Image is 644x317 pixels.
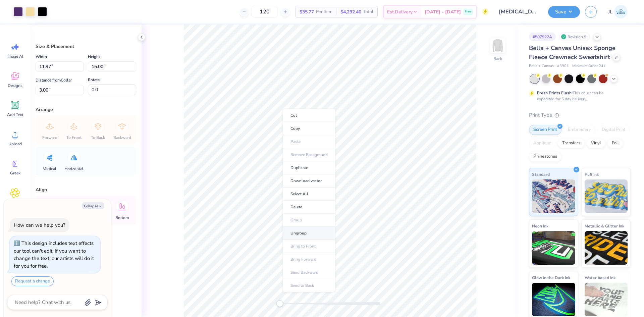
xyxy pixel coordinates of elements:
[529,152,561,162] div: Rhinestones
[8,83,22,88] span: Designs
[283,122,335,135] li: Copy
[283,188,335,201] li: Select All
[283,109,335,122] li: Cut
[557,63,569,69] span: # 3901
[493,56,502,62] div: Back
[36,186,136,193] div: Align
[425,8,461,15] span: [DATE] - [DATE]
[10,170,20,176] span: Greek
[587,138,605,148] div: Vinyl
[387,8,413,15] span: Est. Delivery
[14,240,94,269] div: This design includes text effects our tool can't edit. If you want to change the text, our artist...
[115,215,129,220] span: Bottom
[283,227,335,240] li: Ungroup
[532,179,575,213] img: Standard
[558,138,585,148] div: Transfers
[465,9,471,14] span: Free
[363,8,373,15] span: Total
[300,8,314,15] span: $35.77
[82,202,104,209] button: Collapse
[7,54,23,59] span: Image AI
[11,276,54,286] button: Request a change
[529,63,554,69] span: Bella + Canvas
[537,90,620,102] div: This color can be expedited for 5 day delivery.
[532,171,550,178] span: Standard
[529,111,631,119] div: Print Type
[537,90,573,96] strong: Fresh Prints Flash:
[36,106,136,113] div: Arrange
[559,33,590,41] div: Revision 9
[36,53,47,61] label: Width
[532,231,575,265] img: Neon Ink
[585,283,628,316] img: Water based Ink
[529,125,561,135] div: Screen Print
[532,283,575,316] img: Glow in the Dark Ink
[43,166,56,171] span: Vertical
[597,125,630,135] div: Digital Print
[532,222,548,229] span: Neon Ink
[7,112,23,117] span: Add Text
[88,76,100,84] label: Rotate
[614,5,628,18] img: Jairo Laqui
[276,300,283,307] div: Accessibility label
[529,44,615,61] span: Bella + Canvas Unisex Sponge Fleece Crewneck Sweatshirt
[283,174,335,188] li: Download vector
[585,231,628,265] img: Metallic & Glitter Ink
[340,8,361,15] span: $4,292.40
[283,161,335,174] li: Duplicate
[572,63,606,69] span: Minimum Order: 24 +
[88,53,100,61] label: Height
[491,39,504,52] img: Back
[283,201,335,214] li: Delete
[605,5,631,18] a: JL
[607,138,623,148] div: Foil
[316,8,332,15] span: Per Item
[585,171,599,178] span: Puff Ink
[608,8,612,16] span: JL
[494,5,543,18] input: Untitled Design
[14,222,65,228] div: How can we help you?
[585,179,628,213] img: Puff Ink
[532,274,570,281] span: Glow in the Dark Ink
[529,33,556,41] div: # 507922A
[585,274,615,281] span: Water based Ink
[64,166,84,171] span: Horizontal
[36,43,136,50] div: Size & Placement
[529,138,556,148] div: Applique
[8,141,22,147] span: Upload
[252,6,278,18] input: – –
[563,125,595,135] div: Embroidery
[548,6,580,18] button: Save
[585,222,624,229] span: Metallic & Glitter Ink
[36,76,72,84] label: Distance from Collar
